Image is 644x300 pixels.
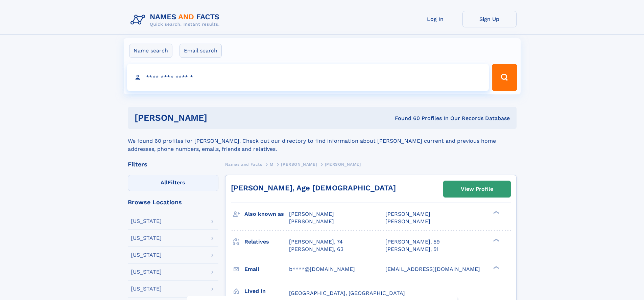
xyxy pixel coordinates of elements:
label: Filters [128,175,218,191]
img: Logo Names and Facts [128,11,225,29]
span: [PERSON_NAME] [289,218,334,225]
a: [PERSON_NAME], 51 [385,246,438,253]
a: Names and Facts [225,160,262,168]
div: ❯ [492,210,500,215]
h1: [PERSON_NAME] [135,114,301,122]
span: [PERSON_NAME] [281,162,317,167]
a: [PERSON_NAME] [281,160,317,168]
a: View Profile [444,181,510,197]
span: [PERSON_NAME] [289,211,334,217]
h3: Email [244,263,289,275]
a: Log In [408,11,462,27]
div: [US_STATE] [131,218,162,224]
span: [GEOGRAPHIC_DATA], [GEOGRAPHIC_DATA] [289,290,405,296]
div: Browse Locations [128,199,218,205]
div: [US_STATE] [131,235,162,241]
h3: Lived in [244,285,289,297]
div: ❯ [492,238,500,242]
span: M [270,162,273,167]
div: We found 60 profiles for [PERSON_NAME]. Check out our directory to find information about [PERSON... [128,129,517,153]
span: [PERSON_NAME] [325,162,361,167]
span: [PERSON_NAME] [385,211,430,217]
div: ❯ [492,265,500,270]
span: [EMAIL_ADDRESS][DOMAIN_NAME] [385,266,480,272]
a: [PERSON_NAME], 63 [289,246,343,253]
a: Sign Up [462,11,517,27]
a: [PERSON_NAME], 74 [289,238,343,246]
div: Filters [128,161,218,167]
span: All [161,179,168,186]
div: [US_STATE] [131,286,162,292]
div: [US_STATE] [131,252,162,258]
a: M [270,160,273,168]
div: View Profile [461,181,493,197]
label: Name search [129,44,172,58]
div: Found 60 Profiles In Our Records Database [301,115,510,122]
input: search input [127,64,489,91]
div: [US_STATE] [131,269,162,275]
h3: Also known as [244,208,289,220]
label: Email search [180,44,222,58]
a: [PERSON_NAME], Age [DEMOGRAPHIC_DATA] [231,184,396,192]
a: [PERSON_NAME], 59 [385,238,440,246]
h3: Relatives [244,236,289,248]
span: [PERSON_NAME] [385,218,430,225]
button: Search Button [492,64,517,91]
